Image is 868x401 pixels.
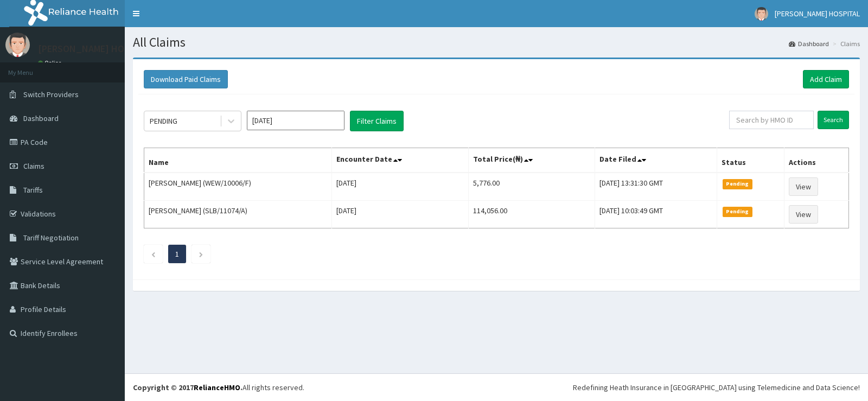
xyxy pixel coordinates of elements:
span: Switch Providers [23,90,79,99]
a: Add Claim [803,70,849,88]
img: User Image [755,7,768,21]
th: Encounter Date [331,148,468,173]
td: [DATE] 13:31:30 GMT [595,173,717,201]
h1: All Claims [133,35,860,49]
a: Next page [199,249,203,259]
footer: All rights reserved. [125,373,868,401]
span: Tariffs [23,185,43,195]
input: Search by HMO ID [729,111,814,129]
button: Filter Claims [350,111,404,131]
button: Download Paid Claims [144,70,228,88]
p: [PERSON_NAME] HOSPITAL [38,44,154,54]
td: [DATE] [331,201,468,228]
a: Online [38,59,64,67]
a: RelianceHMO [194,383,240,392]
input: Search [818,111,849,129]
img: User Image [5,33,30,57]
span: Pending [723,207,752,217]
a: Page 1 is your current page [175,249,179,259]
th: Date Filed [595,148,717,173]
td: 114,056.00 [468,201,595,228]
a: Previous page [151,249,156,259]
div: Redefining Heath Insurance in [GEOGRAPHIC_DATA] using Telemedicine and Data Science! [573,382,860,393]
td: [PERSON_NAME] (WEW/10006/F) [144,173,332,201]
th: Status [717,148,784,173]
span: Dashboard [23,113,59,123]
div: PENDING [150,116,177,126]
span: Pending [723,179,752,189]
th: Actions [784,148,848,173]
td: 5,776.00 [468,173,595,201]
td: [DATE] [331,173,468,201]
td: [DATE] 10:03:49 GMT [595,201,717,228]
span: Tariff Negotiation [23,233,79,243]
span: Claims [23,161,44,171]
a: Dashboard [789,39,829,48]
span: [PERSON_NAME] HOSPITAL [775,9,860,18]
a: View [789,205,818,224]
a: View [789,177,818,196]
input: Select Month and Year [247,111,344,130]
li: Claims [830,39,860,48]
th: Total Price(₦) [468,148,595,173]
th: Name [144,148,332,173]
td: [PERSON_NAME] (SLB/11074/A) [144,201,332,228]
strong: Copyright © 2017 . [133,383,242,392]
